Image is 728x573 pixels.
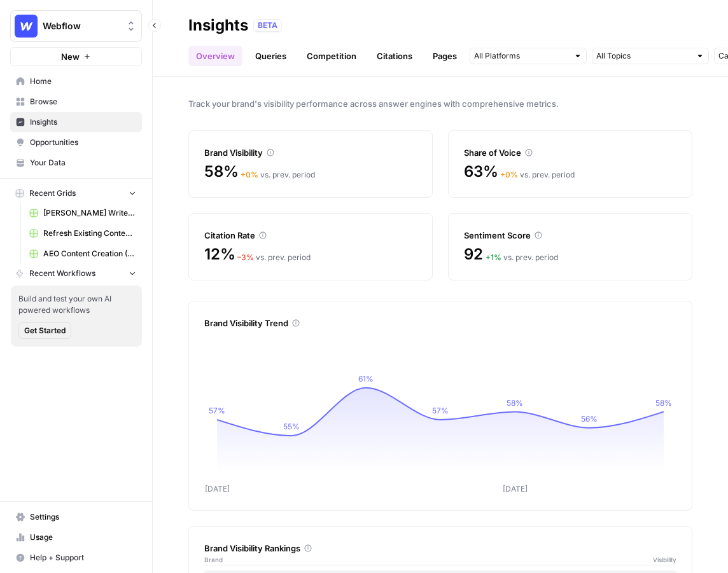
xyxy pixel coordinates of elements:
div: Citation Rate [204,229,417,242]
a: Queries [248,46,294,66]
span: Get Started [24,325,66,336]
span: Brand [204,555,223,565]
a: Your Data [10,153,142,173]
span: Recent Workflows [29,268,95,279]
button: New [10,47,142,66]
a: Citations [369,46,420,66]
a: Pages [425,46,465,66]
span: [PERSON_NAME] Write Informational Article [43,207,136,219]
a: [PERSON_NAME] Write Informational Article [24,203,142,223]
span: Refresh Existing Content (18) [43,228,136,239]
div: vs. prev. period [237,252,311,263]
span: Recent Grids [29,188,76,199]
span: 92 [464,244,483,265]
a: Opportunities [10,132,142,153]
span: Build and test your own AI powered workflows [18,293,134,316]
input: All Platforms [474,50,568,62]
img: Webflow Logo [15,15,38,38]
tspan: 57% [209,406,225,415]
a: Insights [10,112,142,132]
span: 63% [464,162,498,182]
tspan: [DATE] [503,484,528,494]
span: Your Data [30,157,136,169]
button: Workspace: Webflow [10,10,142,42]
tspan: 58% [655,398,672,408]
div: vs. prev. period [486,252,558,263]
tspan: 57% [432,406,449,415]
span: Track your brand's visibility performance across answer engines with comprehensive metrics. [188,97,692,110]
div: Brand Visibility [204,146,417,159]
a: Usage [10,527,142,548]
span: Webflow [43,20,120,32]
button: Recent Grids [10,184,142,203]
a: Refresh Existing Content (18) [24,223,142,244]
span: Usage [30,532,136,543]
span: Visibility [653,555,676,565]
tspan: 58% [507,398,523,408]
span: Insights [30,116,136,128]
a: AEO Content Creation (14) [24,244,142,264]
input: All Topics [596,50,690,62]
span: Opportunities [30,137,136,148]
button: Help + Support [10,548,142,568]
div: vs. prev. period [500,169,575,181]
tspan: 56% [581,414,598,424]
div: Insights [188,15,248,36]
tspan: 55% [283,422,300,431]
div: Share of Voice [464,146,676,159]
span: – 3 % [237,252,254,262]
div: Brand Visibility Rankings [204,542,676,555]
span: 12% [204,244,235,265]
span: + 0 % [500,170,518,179]
div: vs. prev. period [241,169,315,181]
div: Sentiment Score [464,229,676,242]
a: Browse [10,92,142,112]
div: BETA [253,19,282,32]
span: + 0 % [241,170,258,179]
a: Settings [10,507,142,527]
tspan: 61% [358,374,374,383]
button: Get Started [18,322,71,339]
a: Home [10,71,142,92]
a: Overview [188,46,242,66]
span: Settings [30,511,136,523]
button: Recent Workflows [10,264,142,283]
span: + 1 % [486,252,501,262]
span: Help + Support [30,552,136,563]
span: New [61,50,80,63]
span: Browse [30,96,136,107]
tspan: [DATE] [205,484,230,494]
a: Competition [299,46,364,66]
div: Brand Visibility Trend [204,317,676,329]
span: Home [30,76,136,87]
span: 58% [204,162,238,182]
span: AEO Content Creation (14) [43,248,136,259]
